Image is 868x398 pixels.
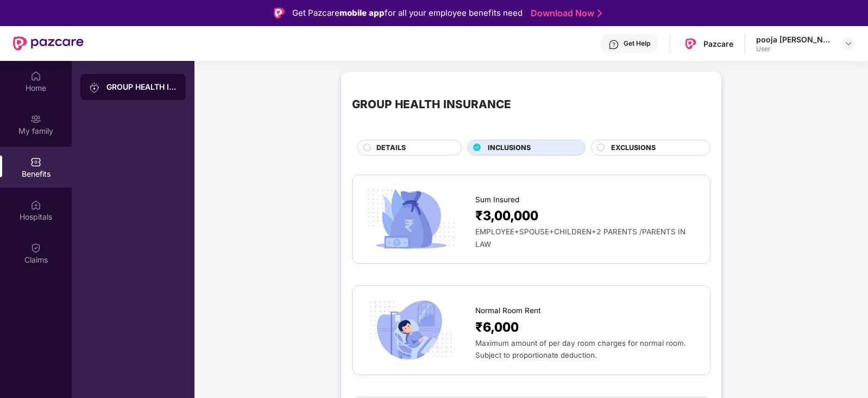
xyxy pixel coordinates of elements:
img: svg+xml;base64,PHN2ZyBpZD0iRHJvcGRvd24tMzJ4MzIiIHhtbG5zPSJodHRwOi8vd3d3LnczLm9yZy8yMDAwL3N2ZyIgd2... [844,39,853,48]
img: icon [363,186,459,252]
div: User [756,45,832,53]
span: ₹6,000 [475,317,519,337]
span: EMPLOYEE+SPOUSE+CHILDREN+2 PARENTS /PARENTS IN LAW [475,227,685,248]
div: Get Help [624,39,650,48]
img: Logo [274,8,285,18]
img: svg+xml;base64,PHN2ZyBpZD0iQmVuZWZpdHMiIHhtbG5zPSJodHRwOi8vd3d3LnczLm9yZy8yMDAwL3N2ZyIgd2lkdGg9Ij... [30,157,41,167]
img: svg+xml;base64,PHN2ZyBpZD0iQ2xhaW0iIHhtbG5zPSJodHRwOi8vd3d3LnczLm9yZy8yMDAwL3N2ZyIgd2lkdGg9IjIwIi... [30,242,41,253]
span: Sum Insured [475,194,519,206]
img: svg+xml;base64,PHN2ZyBpZD0iSG9zcGl0YWxzIiB4bWxucz0iaHR0cDovL3d3dy53My5vcmcvMjAwMC9zdmciIHdpZHRoPS... [30,200,41,210]
div: GROUP HEALTH INSURANCE [106,82,177,92]
span: Maximum amount of per day room charges for normal room. Subject to proportionate deduction. [475,339,686,359]
img: svg+xml;base64,PHN2ZyB3aWR0aD0iMjAiIGhlaWdodD0iMjAiIHZpZXdCb3g9IjAgMCAyMCAyMCIgZmlsbD0ibm9uZSIgeG... [89,82,100,93]
img: svg+xml;base64,PHN2ZyBpZD0iSGVscC0zMngzMiIgeG1sbnM9Imh0dHA6Ly93d3cudzMub3JnLzIwMDAvc3ZnIiB3aWR0aD... [608,39,619,50]
img: New Pazcare Logo [13,36,84,51]
img: Pazcare_Logo.png [683,36,699,52]
a: Download Now [531,8,599,19]
img: icon [363,297,459,363]
img: svg+xml;base64,PHN2ZyB3aWR0aD0iMjAiIGhlaWdodD0iMjAiIHZpZXdCb3g9IjAgMCAyMCAyMCIgZmlsbD0ibm9uZSIgeG... [30,114,41,125]
span: Normal Room Rent [475,305,540,316]
span: EXCLUSIONS [611,142,656,153]
div: Pazcare [703,39,733,49]
span: ₹3,00,000 [475,206,538,226]
div: Get Pazcare for all your employee benefits need [292,7,523,20]
div: pooja [PERSON_NAME] [756,34,832,45]
span: INCLUSIONS [488,142,531,153]
span: DETAILS [376,142,406,153]
img: Stroke [597,8,602,19]
div: GROUP HEALTH INSURANCE [352,96,511,113]
img: svg+xml;base64,PHN2ZyBpZD0iSG9tZSIgeG1sbnM9Imh0dHA6Ly93d3cudzMub3JnLzIwMDAvc3ZnIiB3aWR0aD0iMjAiIG... [30,71,41,82]
strong: mobile app [339,8,385,18]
